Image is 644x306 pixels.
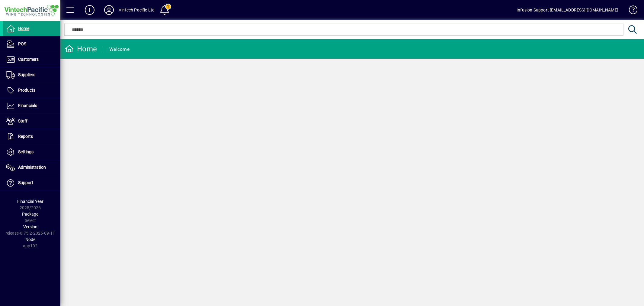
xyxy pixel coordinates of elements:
[18,119,27,123] span: Staff
[23,224,37,229] span: Version
[3,145,60,160] a: Settings
[3,37,60,52] a: POS
[3,67,60,83] a: Suppliers
[119,5,155,15] div: Vintech Pacific Ltd
[18,149,34,154] span: Settings
[18,26,29,31] span: Home
[22,212,38,216] span: Package
[18,57,39,62] span: Customers
[18,180,33,185] span: Support
[3,129,60,144] a: Reports
[65,44,97,54] div: Home
[17,199,43,204] span: Financial Year
[109,44,130,54] div: Welcome
[80,5,99,15] button: Add
[3,98,60,113] a: Financials
[3,114,60,129] a: Staff
[3,52,60,67] a: Customers
[18,72,35,77] span: Suppliers
[18,103,37,108] span: Financials
[517,5,618,15] div: Infusion Support [EMAIL_ADDRESS][DOMAIN_NAME]
[18,88,35,93] span: Products
[3,160,60,175] a: Administration
[99,5,119,15] button: Profile
[3,83,60,98] a: Products
[25,237,35,242] span: Node
[18,165,46,170] span: Administration
[18,134,33,139] span: Reports
[3,175,60,190] a: Support
[624,1,636,21] a: Knowledge Base
[18,41,26,46] span: POS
